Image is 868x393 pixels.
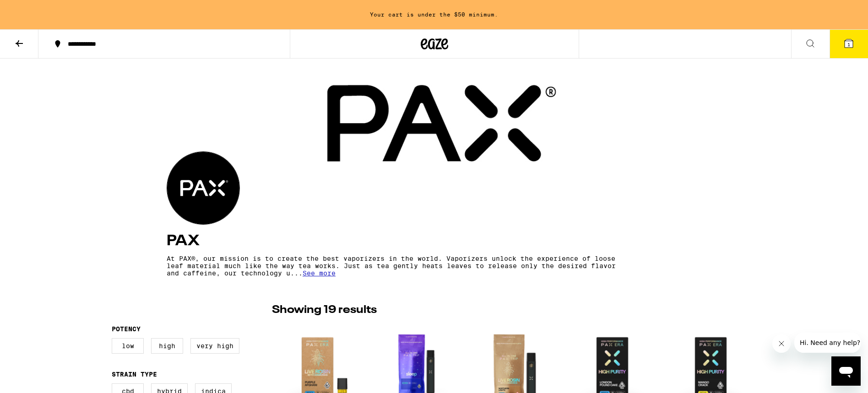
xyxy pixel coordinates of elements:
iframe: Message from company [794,333,861,353]
h4: PAX [167,234,701,248]
iframe: Button to launch messaging window [831,356,861,386]
p: At PAX®, our mission is to create the best vaporizers in the world. Vaporizers unlock the experie... [167,255,621,277]
span: See more [303,269,336,277]
label: Low [112,338,144,354]
button: 1 [830,30,868,58]
label: High [151,338,183,354]
label: Very High [190,338,239,354]
iframe: Close message [772,334,791,353]
legend: Strain Type [112,371,157,378]
legend: Potency [112,325,141,333]
img: PAX logo [167,152,239,224]
span: 1 [847,42,850,47]
p: Showing 19 results [272,302,377,318]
